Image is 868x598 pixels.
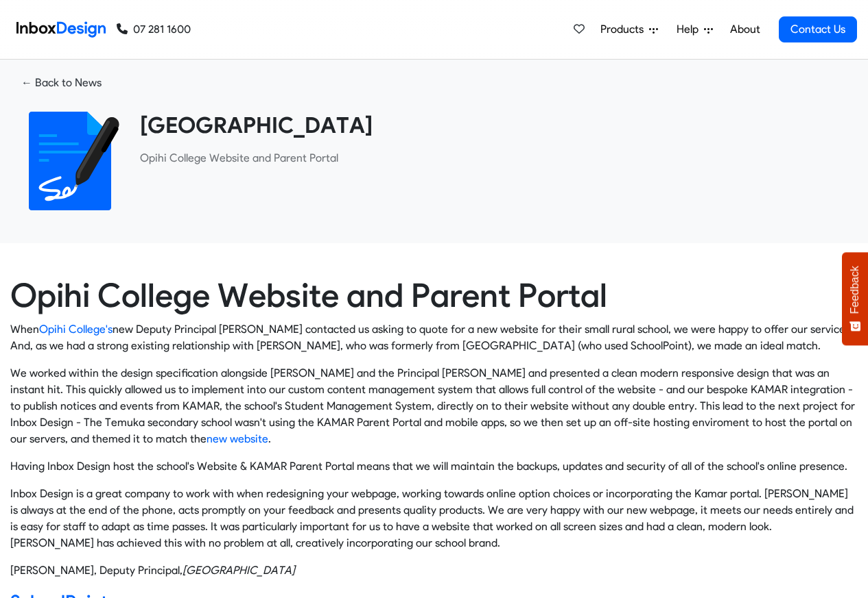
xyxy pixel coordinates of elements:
[183,564,295,577] cite: Opihi College
[207,432,268,445] a: new website
[10,321,858,354] p: When new Deputy Principal [PERSON_NAME] contacted us asking to quote for a new website for their ...
[140,150,847,166] p: ​Opihi College Website and Parent Portal
[595,16,664,43] a: Products
[10,486,858,551] p: Inbox Design is a great company to work with when redesigning your webpage, working towards onlin...
[21,112,119,210] img: 2022_01_18_icon_signature.svg
[117,21,191,38] a: 07 281 1600
[726,16,764,43] a: About
[140,112,847,139] heading: [GEOGRAPHIC_DATA]
[10,71,113,95] a: ← Back to News
[39,323,113,336] a: Opihi College's
[10,562,858,579] footer: [PERSON_NAME], Deputy Principal,
[10,458,858,475] p: Having Inbox Design host the school's Website & KAMAR Parent Portal means that we will maintain t...
[849,266,861,314] span: Feedback
[842,252,868,345] button: Feedback - Show survey
[600,21,649,38] span: Products
[677,21,704,38] span: Help
[10,365,858,447] p: We worked within the design specification alongside [PERSON_NAME] and the Principal [PERSON_NAME]...
[779,16,857,42] a: Contact Us
[10,276,858,316] h1: Opihi College Website and Parent Portal
[671,16,718,43] a: Help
